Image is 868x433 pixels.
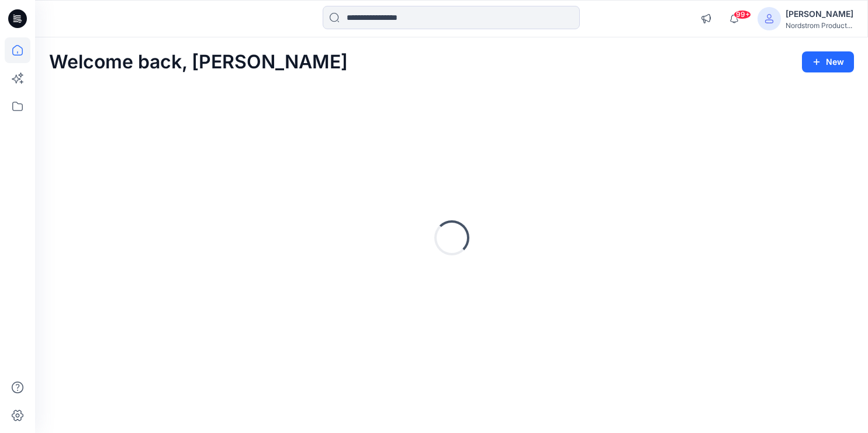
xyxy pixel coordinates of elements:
span: 99+ [734,10,751,19]
svg: avatar [765,14,774,23]
h2: Welcome back, [PERSON_NAME] [49,51,348,73]
div: Nordstrom Product... [786,21,853,30]
div: [PERSON_NAME] [786,7,853,21]
button: New [802,51,854,72]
